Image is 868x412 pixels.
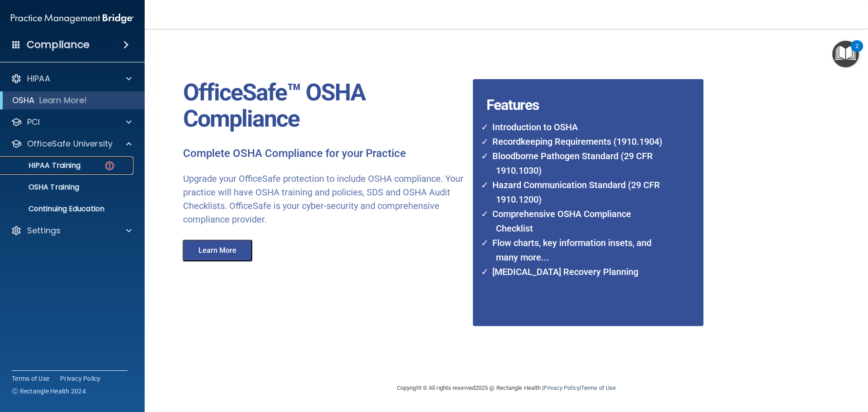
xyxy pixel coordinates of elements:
[104,160,115,171] img: danger-circle.6113f641.png
[60,374,101,383] a: Privacy Policy
[832,41,859,67] button: Open Resource Center, 2 new notifications
[581,384,616,391] a: Terms of Use
[6,204,129,213] p: Continuing Education
[855,46,859,58] div: 2
[11,225,132,236] a: Settings
[12,95,35,106] p: OSHA
[487,265,668,279] li: [MEDICAL_DATA] Recovery Planning
[712,348,857,384] iframe: Drift Widget Chat Controller
[27,38,90,51] h4: Compliance
[176,247,261,254] a: Learn More
[11,117,132,128] a: PCI
[183,80,466,132] p: OfficeSafe™ OSHA Compliance
[11,138,132,149] a: OfficeSafe University
[11,9,134,28] img: PMB logo
[6,161,80,170] p: HIPAA Training
[183,172,466,226] p: Upgrade your OfficeSafe protection to include OSHA compliance. Your practice will have OSHA train...
[12,387,86,396] span: Ⓒ Rectangle Health 2024
[27,225,61,236] p: Settings
[183,147,466,161] p: Complete OSHA Compliance for your Practice
[39,95,87,106] p: Learn More!
[487,178,668,207] li: Hazard Communication Standard (29 CFR 1910.1200)
[341,374,671,403] div: Copyright © All rights reserved 2025 @ Rectangle Health | |
[27,117,40,128] p: PCI
[487,236,668,265] li: Flow charts, key information insets, and many more...
[543,384,579,391] a: Privacy Policy
[27,138,113,149] p: OfficeSafe University
[6,183,79,192] p: OSHA Training
[473,79,679,97] h4: Features
[487,207,668,236] li: Comprehensive OSHA Compliance Checklist
[487,134,668,149] li: Recordkeeping Requirements (1910.1904)
[487,120,668,134] li: Introduction to OSHA
[11,73,132,84] a: HIPAA
[487,149,668,178] li: Bloodborne Pathogen Standard (29 CFR 1910.1030)
[12,374,49,383] a: Terms of Use
[27,73,50,84] p: HIPAA
[183,240,252,261] button: Learn More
